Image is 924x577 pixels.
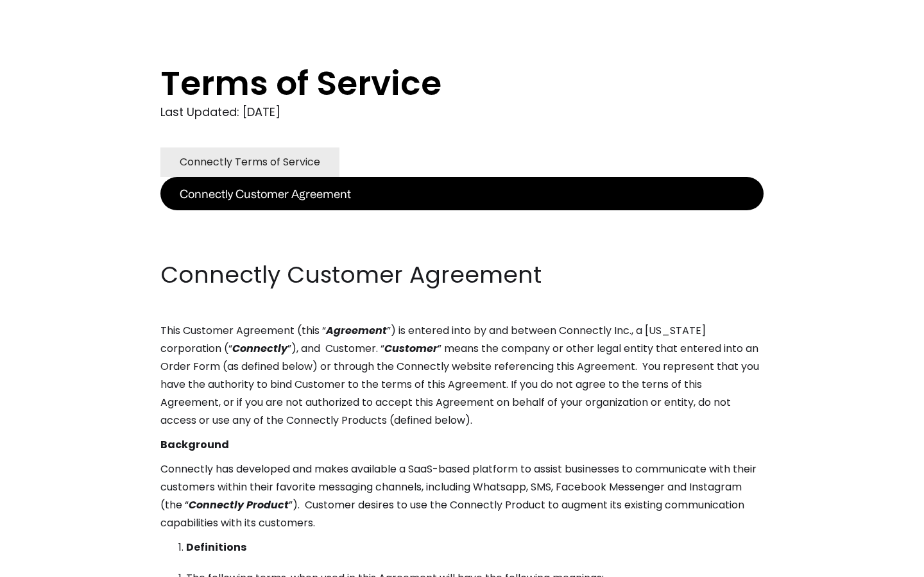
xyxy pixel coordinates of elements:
[160,235,764,253] p: ‍
[26,555,77,573] ul: Language list
[160,64,712,103] h1: Terms of Service
[180,153,320,171] div: Connectly Terms of Service
[160,259,764,291] h2: Connectly Customer Agreement
[13,553,77,573] aside: Language selected: English
[180,185,351,203] div: Connectly Customer Agreement
[189,498,289,512] em: Connectly Product
[384,341,438,356] em: Customer
[160,437,229,452] strong: Background
[160,322,764,430] p: This Customer Agreement (this “ ”) is entered into by and between Connectly Inc., a [US_STATE] co...
[186,540,246,555] strong: Definitions
[160,460,764,532] p: Connectly has developed and makes available a SaaS-based platform to assist businesses to communi...
[232,341,287,356] em: Connectly
[326,323,387,338] em: Agreement
[160,210,764,228] p: ‍
[160,103,764,122] div: Last Updated: [DATE]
